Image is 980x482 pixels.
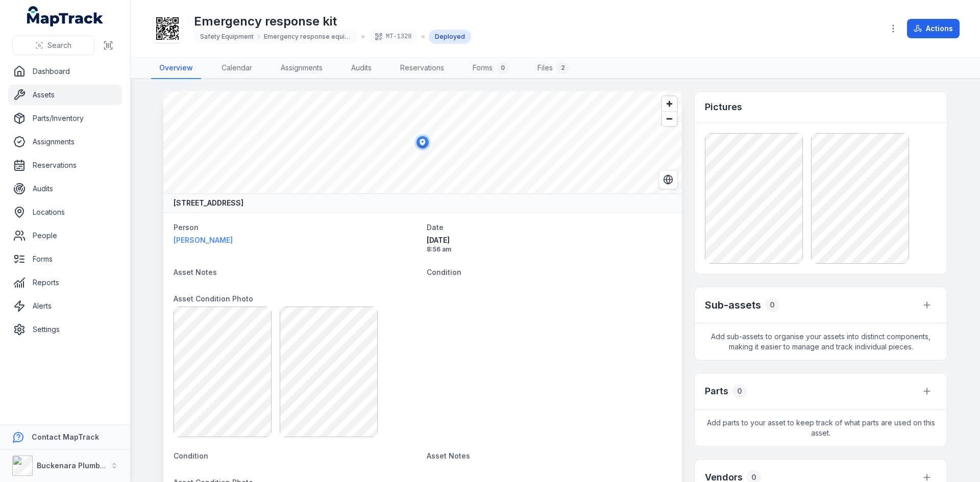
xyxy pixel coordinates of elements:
[705,384,728,398] h3: Parts
[37,461,171,470] strong: Buckenara Plumbing Gas & Electrical
[662,111,677,126] button: Zoom out
[427,451,470,460] span: Asset Notes
[662,96,677,111] button: Zoom in
[194,13,471,30] h1: Emergency response kit
[427,235,672,245] span: [DATE]
[8,179,122,199] a: Audits
[497,62,509,74] div: 0
[174,198,243,208] strong: [STREET_ADDRESS]
[658,170,678,189] button: Switch to Satellite View
[32,433,99,441] strong: Contact MapTrack
[8,61,122,82] a: Dashboard
[557,62,569,74] div: 2
[369,30,418,44] div: MT-1328
[27,6,104,27] a: MapTrack
[343,58,380,79] a: Audits
[151,58,201,79] a: Overview
[174,451,208,460] span: Condition
[273,58,331,79] a: Assignments
[464,58,517,79] a: Forms0
[429,30,471,44] div: Deployed
[732,384,747,398] div: 0
[200,33,254,41] span: Safety Equipment
[705,100,742,114] h3: Pictures
[427,223,444,232] span: Date
[8,85,122,105] a: Assets
[8,108,122,129] a: Parts/Inventory
[8,202,122,222] a: Locations
[163,91,682,193] canvas: Map
[8,296,122,316] a: Alerts
[8,132,122,152] a: Assignments
[174,268,217,276] span: Asset Notes
[427,245,672,253] span: 8:56 am
[695,323,947,360] span: Add sub-assets to organise your assets into distinct components, making it easier to manage and t...
[427,235,672,253] time: 10/1/2025, 8:56:01 AM
[174,223,199,232] span: Person
[8,155,122,175] a: Reservations
[695,410,947,446] span: Add parts to your asset to keep track of what parts are used on this asset.
[8,225,122,246] a: People
[8,249,122,269] a: Forms
[907,19,960,38] button: Actions
[8,319,122,340] a: Settings
[705,298,761,312] h2: Sub-assets
[174,294,253,303] span: Asset Condition Photo
[213,58,260,79] a: Calendar
[47,40,71,50] span: Search
[8,272,122,293] a: Reports
[427,268,461,276] span: Condition
[174,235,419,245] a: [PERSON_NAME]
[529,58,577,79] a: Files2
[392,58,452,79] a: Reservations
[12,36,94,55] button: Search
[264,33,351,41] span: Emergency response equipment
[765,298,779,312] div: 0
